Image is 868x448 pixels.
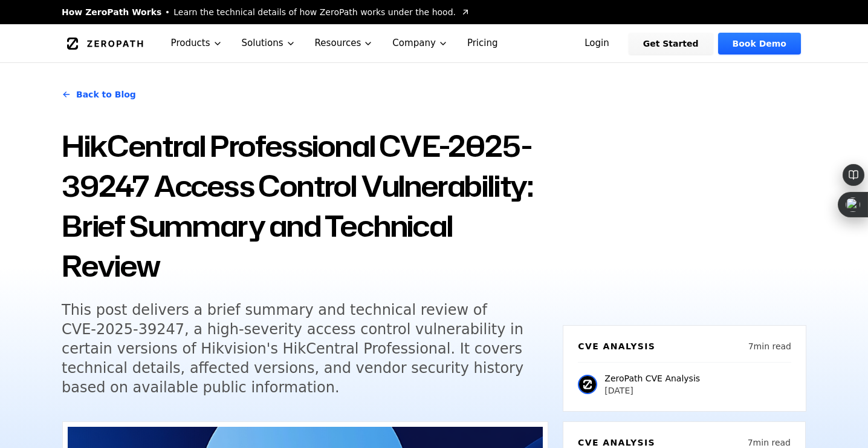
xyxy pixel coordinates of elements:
[748,340,791,352] p: 7 min read
[62,126,548,286] h1: HikCentral Professional CVE-2025-39247 Access Control Vulnerability: Brief Summary and Technical ...
[232,24,305,62] button: Solutions
[62,6,470,18] a: How ZeroPath WorksLearn the technical details of how ZeroPath works under the hood.
[305,24,383,62] button: Resources
[604,384,700,397] p: [DATE]
[629,33,713,54] a: Get Started
[383,24,458,62] button: Company
[578,375,597,394] img: ZeroPath CVE Analysis
[570,33,624,54] a: Login
[62,77,136,111] a: Back to Blog
[718,33,801,54] a: Book Demo
[47,24,821,62] nav: Global
[458,24,508,62] a: Pricing
[173,6,456,18] span: Learn the technical details of how ZeroPath works under the hood.
[604,372,700,384] p: ZeroPath CVE Analysis
[62,6,161,18] span: How ZeroPath Works
[62,300,526,397] h5: This post delivers a brief summary and technical review of CVE-2025-39247, a high-severity access...
[161,24,232,62] button: Products
[578,340,655,352] h6: CVE Analysis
